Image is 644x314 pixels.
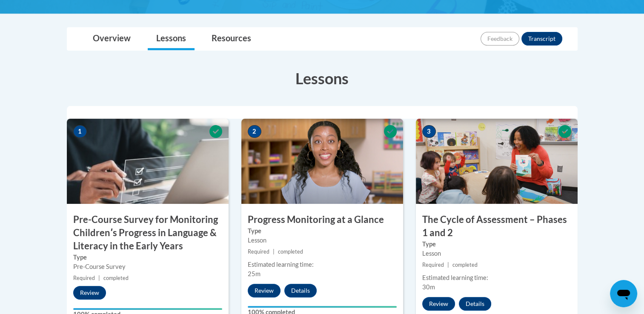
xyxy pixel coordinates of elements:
[73,125,87,138] span: 1
[422,262,444,268] span: Required
[273,248,275,255] span: |
[278,248,303,255] span: completed
[422,297,455,311] button: Review
[610,280,637,307] iframe: Button to launch messaging window
[73,262,222,271] div: Pre-Course Survey
[422,283,435,291] span: 30m
[103,275,129,281] span: completed
[73,253,222,262] label: Type
[422,125,436,138] span: 3
[481,32,519,46] button: Feedback
[67,68,578,89] h3: Lessons
[521,32,562,46] button: Transcript
[241,119,403,204] img: Course Image
[67,119,229,204] img: Course Image
[148,28,195,50] a: Lessons
[422,240,571,249] label: Type
[248,270,260,277] span: 25m
[248,306,397,308] div: Your progress
[459,297,491,311] button: Details
[248,248,269,255] span: Required
[248,284,280,297] button: Review
[84,28,139,50] a: Overview
[73,286,106,300] button: Review
[422,273,571,283] div: Estimated learning time:
[67,213,229,252] h3: Pre-Course Survey for Monitoring Childrenʹs Progress in Language & Literacy in the Early Years
[416,119,578,204] img: Course Image
[452,262,478,268] span: completed
[73,275,95,281] span: Required
[248,236,397,245] div: Lesson
[447,262,449,268] span: |
[248,260,397,269] div: Estimated learning time:
[203,28,260,50] a: Resources
[248,125,261,138] span: 2
[284,284,317,297] button: Details
[98,275,100,281] span: |
[241,213,403,226] h3: Progress Monitoring at a Glance
[416,213,578,240] h3: The Cycle of Assessment – Phases 1 and 2
[422,249,571,258] div: Lesson
[73,308,222,310] div: Your progress
[248,226,397,236] label: Type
